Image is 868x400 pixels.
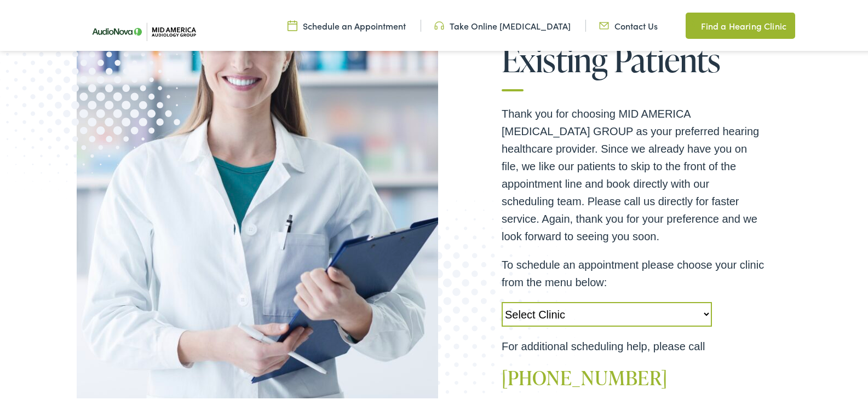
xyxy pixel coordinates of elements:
img: utility icon [686,18,695,31]
p: Thank you for choosing MID AMERICA [MEDICAL_DATA] GROUP as your preferred hearing healthcare prov... [502,103,764,244]
a: [PHONE_NUMBER] [502,362,668,390]
img: utility icon [599,18,609,30]
a: Schedule an Appointment [288,18,406,30]
p: For additional scheduling help, please call [502,336,764,353]
img: utility icon [288,18,297,30]
img: utility icon [434,18,444,30]
p: To schedule an appointment please choose your clinic from the menu below: [502,254,764,289]
span: Existing [502,40,607,76]
span: Patients [614,40,721,76]
a: Find a Hearing Clinic [686,11,795,37]
a: Take Online [MEDICAL_DATA] [434,18,571,30]
a: Contact Us [599,18,658,30]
